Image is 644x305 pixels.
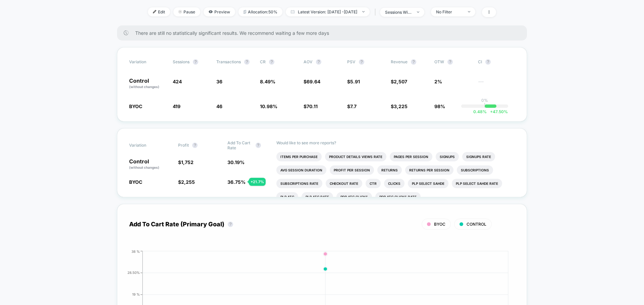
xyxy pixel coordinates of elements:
li: Signups Rate [462,152,495,161]
span: $ [304,79,320,84]
span: There are still no statistically significant results. We recommend waiting a few more days [135,30,514,36]
li: Plp Atc [276,192,298,202]
p: Control [129,78,166,89]
li: Items Per Purchase [276,152,322,161]
span: 2% [434,79,442,84]
li: Avg Session Duration [276,165,326,175]
span: $ [347,103,357,109]
button: ? [269,59,274,65]
button: ? [316,59,321,65]
span: 7.7 [350,103,357,109]
li: Subscriptions Rate [276,179,322,188]
span: CONTROL [467,222,486,227]
button: ? [485,59,491,65]
span: Preview [204,7,235,16]
div: No Filter [436,9,463,14]
li: Plp Atc Rate [302,192,333,202]
li: Checkout Rate [326,179,362,188]
button: ? [411,59,416,65]
span: 424 [173,79,182,84]
li: Returns Per Session [405,165,453,175]
span: 46 [216,103,222,109]
span: 36 [216,79,222,84]
li: Clicks [384,179,405,188]
span: 3,225 [394,103,408,109]
span: 8.49 % [260,79,275,84]
span: | [373,7,380,17]
span: Add To Cart Rate [227,140,252,150]
span: Variation [129,59,166,65]
li: Pdp Atc Clicks [336,192,372,202]
span: Profit [178,143,189,148]
span: 2,507 [394,79,407,84]
span: CI [478,59,515,65]
span: 30.19 % [227,159,245,165]
span: PSV [347,59,356,64]
li: Signups [436,152,459,161]
span: 70.11 [307,103,318,109]
button: ? [228,222,233,227]
span: + [490,109,493,114]
img: end [178,10,182,13]
button: ? [193,59,198,65]
li: Profit Per Session [330,165,374,175]
div: + 21.7 % [249,178,266,186]
span: (without changes) [129,165,159,169]
span: 419 [173,103,180,109]
img: calendar [291,10,294,13]
span: (without changes) [129,85,159,89]
span: $ [391,103,408,109]
p: Would like to see more reports? [276,140,515,145]
span: Allocation: 50% [238,7,282,16]
div: sessions with impression [385,10,412,15]
span: Edit [148,7,170,16]
img: rebalance [244,10,246,14]
span: 0.48 % [473,109,487,114]
span: 98% [434,103,445,109]
p: Control [129,159,171,170]
span: Transactions [216,59,241,64]
button: ? [359,59,364,65]
span: BYOC [129,179,142,185]
img: end [468,11,470,12]
img: end [417,11,419,13]
span: 5.91 [350,79,360,84]
li: Product Details Views Rate [325,152,386,161]
tspan: 28.50% [127,271,140,275]
span: BYOC [434,222,445,227]
li: Pages Per Session [390,152,432,161]
span: Sessions [173,59,190,64]
span: 69.64 [307,79,320,84]
span: Pause [173,7,200,16]
span: BYOC [129,103,142,109]
img: end [362,11,365,12]
span: 10.98 % [260,103,277,109]
span: $ [178,179,195,185]
span: Revenue [391,59,408,64]
li: Ctr [366,179,381,188]
button: ? [244,59,250,65]
p: 0% [481,98,488,103]
button: ? [192,143,198,148]
span: Latest Version: [DATE] - [DATE] [286,7,370,16]
tspan: 38 % [131,249,140,253]
li: Plp Select Sahde [408,179,448,188]
span: 2,255 [181,179,195,185]
span: $ [304,103,318,109]
span: $ [347,79,360,84]
span: OTW [434,59,471,65]
span: 1,752 [181,159,194,165]
li: Pdp Atc Clicks Rate [375,192,421,202]
tspan: 19 % [132,292,140,296]
p: | [484,103,485,108]
button: ? [447,59,453,65]
span: AOV [304,59,313,64]
span: $ [391,79,407,84]
img: edit [153,10,156,13]
li: Returns [377,165,402,175]
span: $ [178,159,194,165]
li: Subscriptions [457,165,493,175]
span: 47.50 % [487,109,508,114]
span: 36.75 % [227,179,246,185]
li: Plp Select Sahde Rate [452,179,502,188]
